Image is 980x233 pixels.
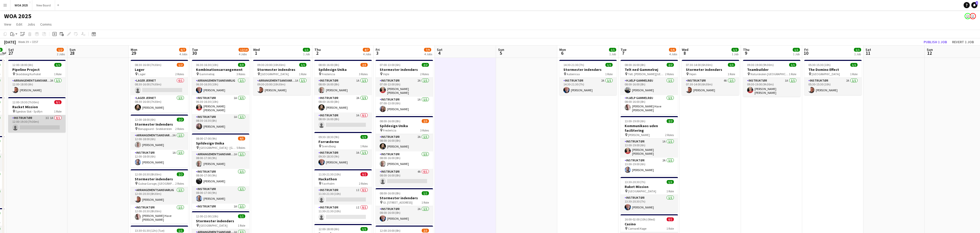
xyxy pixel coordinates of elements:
div: 1 Job [303,52,310,56]
app-card-role: Instruktør3A0/108:00-16:00 (8h) [314,113,372,130]
h3: Forræderne [314,139,372,144]
span: 12 [926,50,933,56]
app-job-card: 09:30-19:00 (9h30m)1/1Teambuilder Naturskolen [GEOGRAPHIC_DATA]1 RoleInstruktør1A1/109:30-19:00 (... [743,60,800,97]
span: 3 [375,50,380,56]
span: 4/5 [238,137,245,140]
span: 08:00-16:00 (8h) [625,63,645,67]
span: 1 Role [605,72,613,76]
a: Edit [14,21,24,28]
span: 2 Roles [665,72,674,76]
span: 2/2 [177,172,184,176]
span: 12:00-18:00 (6h) [135,118,156,121]
span: 1/1 [177,229,184,232]
span: 09:30-18:30 (9h) [318,135,339,139]
span: Sun [498,47,504,52]
div: 1 Job [732,52,738,56]
span: 2/3 [360,63,368,67]
span: 1/2 [177,63,184,67]
span: Edit [16,22,22,27]
span: Borupgaard - Snekkersten [138,127,172,131]
span: Skodsborg Kurhotel [16,72,41,76]
span: Fredericia [383,128,396,132]
app-job-card: 08:00-16:00 (8h)2/3Spildesign Unika Fredericia3 RolesInstruktør1A1/108:00-16:00 (8h)[PERSON_NAME]... [314,60,372,130]
app-card-role: Instruktør2A1/105:30-15:30 (10h)[PERSON_NAME] [804,78,862,95]
span: 14:30-21:30 (7h) [563,63,584,67]
span: 08:00-16:00 (8h) [380,191,400,195]
button: WOA 2025 [11,0,32,10]
app-card-role: Instruktør2A1/113:00-19:00 (6h)[PERSON_NAME] [621,158,678,175]
span: 09:30-20:00 (10h30m) [257,63,285,67]
span: Sun [927,47,933,52]
app-card-role: Instruktør1A1/109:30-19:00 (9h30m)[PERSON_NAME] [PERSON_NAME] [743,78,800,97]
app-job-card: 09:30-20:00 (10h30m)1/1Stormester indendrøs [GEOGRAPHIC_DATA]1 RoleArrangementsansvarlig1A1/109:3... [253,60,311,95]
h3: Stormester indendørs [192,219,249,223]
span: Gubsø Garage, [GEOGRAPHIC_DATA] [138,182,175,185]
app-card-role: Instruktør1/108:00-16:00 (8h)[PERSON_NAME] [376,151,433,169]
span: 2/2 [667,119,674,123]
a: View [2,21,13,28]
div: 4 Jobs [179,52,187,56]
app-card-role: Instruktør1A1/113:00-19:00 (6h)[PERSON_NAME] [PERSON_NAME] [621,139,678,158]
a: Jobs [25,21,37,28]
span: 2 Roles [175,182,184,185]
span: 5 [497,50,504,56]
span: Mon [131,47,137,52]
h3: Raket Mission [621,184,678,189]
span: [GEOGRAPHIC_DATA] [628,189,656,193]
app-job-card: 13:00-19:00 (6h)2/2Kommunikaos uden facilitering [PERSON_NAME]2 RolesInstruktør1A1/113:00-19:00 (... [621,116,678,175]
span: 2 [314,50,321,56]
app-job-card: 08:30-16:00 (7h30m)1/2Lager Lager2 RolesLager Jernet0/108:30-16:00 (7h30m) Lager Jernet1/108:30-1... [131,60,188,113]
app-job-card: 07:30-14:00 (6h30m)1/1Stormeter indendørs Vejen1 RoleInstruktør4A1/107:30-14:00 (6h30m)[PERSON_NAME] [682,60,739,95]
app-card-role: Instruktør2A1/114:30-21:30 (7h)[PERSON_NAME] [559,78,617,95]
span: 0/1 [667,217,674,221]
app-card-role: Instruktør1/108:00-17:00 (9h)[PERSON_NAME] [192,186,249,204]
app-user-avatar: René Sandager [970,13,976,19]
span: 3/3 [238,63,245,67]
span: 1/1 [303,48,310,52]
span: Comwell Køge [628,227,646,230]
h3: Stormeter indendørs [682,67,739,72]
span: 10 [803,50,808,56]
div: CEST [32,40,38,44]
span: 1 Role [360,144,368,148]
div: 07:00-13:00 (6h)2/2Stormester indendørs Vejle2 RolesInstruktør2A1/107:00-13:00 (6h)[PERSON_NAME] ... [376,60,433,114]
span: Wed [682,47,688,52]
span: 5/6 [669,48,676,52]
div: 4 Jobs [669,52,677,56]
span: 1 Role [299,72,306,76]
span: Jobs [27,22,35,27]
span: Thu [743,47,749,52]
h3: Lager [131,67,188,72]
span: Sat [8,47,14,52]
span: Comms [40,22,52,27]
span: 0/1 [54,100,61,104]
div: 13:30-20:30 (7h)1/1Raket Mission [GEOGRAPHIC_DATA]1 RoleInstruktør1/113:30-20:30 (7h)[PERSON_NAME] [621,177,678,212]
span: 1/1 [789,63,796,67]
span: Svendborg [322,144,336,148]
span: 1 Role [666,189,674,193]
div: [DATE] [4,39,16,45]
a: Comms [38,21,54,28]
app-card-role: Arrangementsansvarlig1/112:00-20:30 (8h30m)[PERSON_NAME] [131,187,188,205]
app-job-card: 05:30-15:30 (10h)1/1The Domino Effect [GEOGRAPHIC_DATA]1 RoleInstruktør2A1/105:30-15:30 (10h)[PER... [804,60,862,95]
app-card-role: Instruktør3A1/109:30-18:30 (9h)[PERSON_NAME] [314,150,372,167]
a: 5 [971,2,977,8]
h3: Spildesign Unika [376,124,433,128]
span: View [4,22,11,27]
h3: Stormester indendørs [559,67,617,72]
span: 1/1 [299,63,306,67]
span: Tue [192,47,198,52]
app-job-card: 08:00-16:00 (8h)1/1Stormester indendørs Gl. [STREET_ADDRESS]1 RoleInstruktør2A1/108:00-16:00 (8h)... [376,188,433,224]
span: 1/1 [360,135,368,139]
span: 1/1 [854,48,861,52]
app-job-card: 12:00-20:30 (8h30m)2/2Stormester indendørs Gubsø Garage, [GEOGRAPHIC_DATA]2 RolesArrangementsansv... [131,169,188,224]
span: 1/1 [238,214,245,218]
app-card-role: Lager Jernet0/108:30-16:00 (7h30m) [131,78,188,95]
span: 7 [620,50,626,56]
app-card-role: Instruktør3I1A0/112:00-19:30 (7h30m) [8,115,66,132]
span: Gammelrøj [199,72,214,76]
span: 08:30-16:00 (7h30m) [135,63,161,67]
